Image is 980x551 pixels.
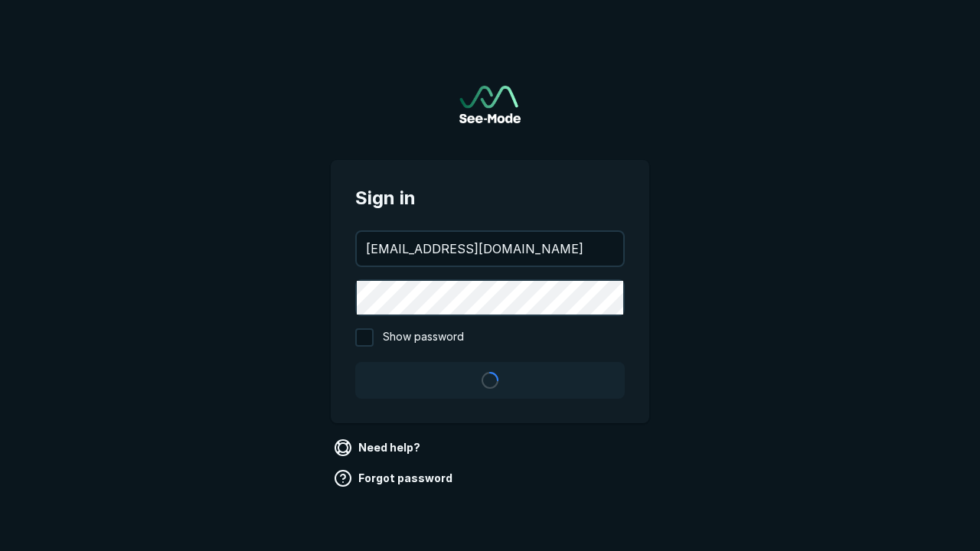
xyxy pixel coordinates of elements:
a: Forgot password [331,466,459,491]
input: your@email.com [357,232,623,266]
a: Go to sign in [459,86,521,123]
span: Show password [383,328,464,347]
span: Sign in [355,184,625,212]
img: See-Mode Logo [459,86,521,123]
a: Need help? [331,435,426,460]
